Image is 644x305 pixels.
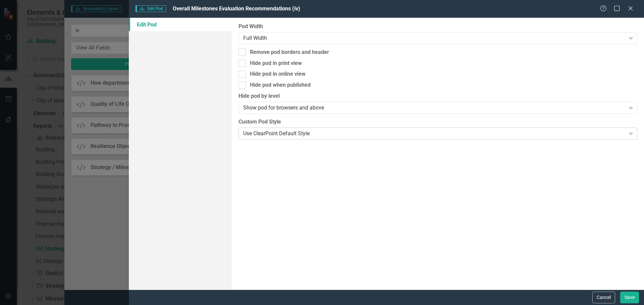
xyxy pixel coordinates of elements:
[173,5,300,12] span: Overall Milestones Evaluation Recommendations (iv)
[136,5,166,12] span: Edit Pod
[620,292,639,303] button: Save
[250,70,306,78] div: Hide pod in online view
[243,34,625,42] div: Full Width
[243,130,625,137] div: Use ClearPoint Default Style
[129,18,232,31] a: Edit Pod
[238,118,637,126] label: Custom Pod Style
[243,104,625,112] div: Show pod for browsers and above
[238,23,637,30] label: Pod Width
[250,60,302,67] div: Hide pod in print view
[592,292,615,303] button: Cancel
[250,49,329,56] div: Remove pod borders and header
[238,92,637,100] label: Hide pod by level
[250,81,311,89] div: Hide pod when published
